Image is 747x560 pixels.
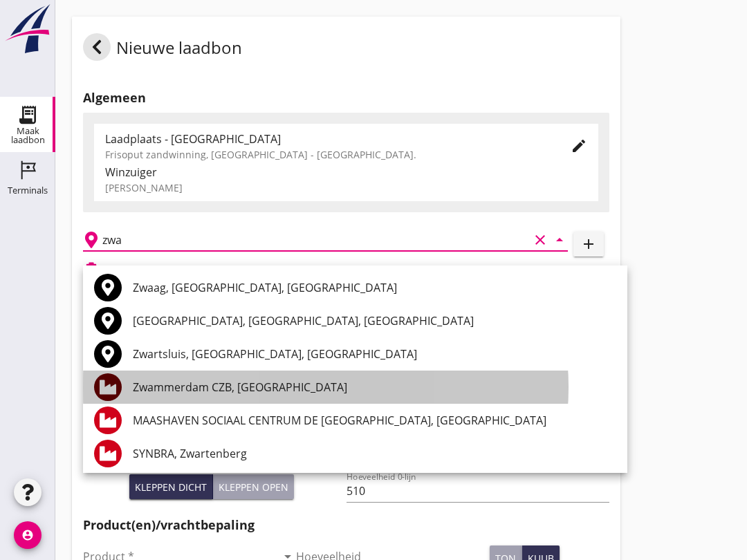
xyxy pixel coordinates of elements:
[133,312,616,329] div: [GEOGRAPHIC_DATA], [GEOGRAPHIC_DATA], [GEOGRAPHIC_DATA]
[135,480,207,494] div: Kleppen dicht
[133,412,616,429] div: MAASHAVEN SOCIAAL CENTRUM DE [GEOGRAPHIC_DATA], [GEOGRAPHIC_DATA]
[551,232,568,248] i: arrow_drop_down
[105,131,548,147] div: Laadplaats - [GEOGRAPHIC_DATA]
[580,236,597,252] i: add
[3,3,53,55] img: logo-small.a267ee39.svg
[83,33,242,66] div: Nieuwe laadbon
[347,480,610,502] input: Hoeveelheid 0-lijn
[133,445,616,462] div: SYNBRA, Zwartenberg
[105,164,587,180] div: Winzuiger
[102,229,529,251] input: Losplaats
[133,379,616,395] div: Zwammerdam CZB, [GEOGRAPHIC_DATA]
[83,88,609,107] h2: Algemeen
[83,516,609,534] h2: Product(en)/vrachtbepaling
[129,474,213,499] button: Kleppen dicht
[105,263,176,275] h2: Beladen vaartuig
[219,480,288,494] div: Kleppen open
[532,232,548,248] i: clear
[133,346,616,362] div: Zwartsluis, [GEOGRAPHIC_DATA], [GEOGRAPHIC_DATA]
[133,279,616,296] div: Zwaag, [GEOGRAPHIC_DATA], [GEOGRAPHIC_DATA]
[213,474,294,499] button: Kleppen open
[571,138,587,154] i: edit
[105,180,587,195] div: [PERSON_NAME]
[8,186,48,195] div: Terminals
[105,147,548,162] div: Frisoput zandwinning, [GEOGRAPHIC_DATA] - [GEOGRAPHIC_DATA].
[14,521,41,549] i: account_circle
